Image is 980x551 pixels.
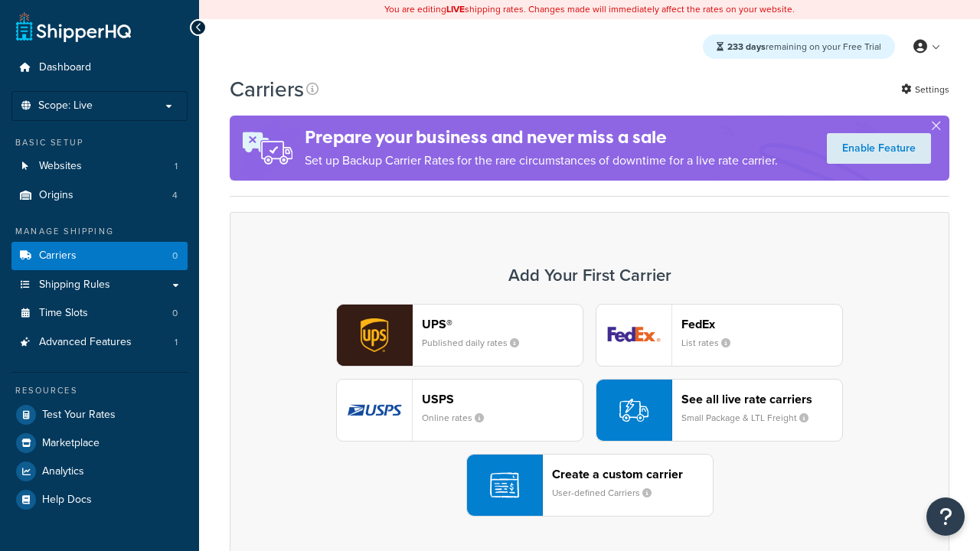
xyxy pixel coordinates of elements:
[39,307,88,320] span: Time Slots
[466,454,714,517] button: Create a custom carrierUser-defined Carriers
[681,411,821,425] small: Small Package & LTL Freight
[11,328,188,357] li: Advanced Features
[230,74,304,104] h1: Carriers
[246,266,933,285] h3: Add Your First Carrier
[337,380,412,441] img: usps logo
[926,497,965,536] button: Open Resource Center
[11,54,188,82] a: Dashboard
[11,299,188,328] a: Time Slots 0
[596,305,671,366] img: fedEx logo
[11,384,188,397] div: Resources
[172,249,178,262] span: 0
[305,150,778,171] p: Set up Backup Carrier Rates for the rare circumstances of downtime for a live rate carrier.
[703,34,895,59] div: remaining on your Free Trial
[11,458,188,485] a: Analytics
[552,467,713,481] header: Create a custom carrier
[230,116,305,181] img: ad-rules-rateshop-fe6ec290ccb7230408bd80ed9643f0289d75e0ffd9eb532fc0e269fcd187b520.png
[490,471,519,500] img: icon-carrier-custom-c93b8a24.svg
[446,2,465,16] b: LIVE
[681,392,842,406] header: See all live rate carriers
[336,379,583,442] button: usps logoUSPSOnline rates
[42,437,100,450] span: Marketplace
[681,317,842,331] header: FedEx
[305,125,778,150] h4: Prepare your business and never miss a sale
[39,160,82,173] span: Websites
[596,379,843,442] button: See all live rate carriersSmall Package & LTL Freight
[11,401,188,429] a: Test Your Rates
[422,392,583,406] header: USPS
[552,486,664,500] small: User-defined Carriers
[11,136,188,149] div: Basic Setup
[11,271,188,299] a: Shipping Rules
[11,181,188,210] li: Origins
[681,336,743,350] small: List rates
[827,133,931,164] a: Enable Feature
[336,304,583,367] button: ups logoUPS®Published daily rates
[11,181,188,210] a: Origins 4
[11,328,188,357] a: Advanced Features 1
[42,494,92,507] span: Help Docs
[38,99,93,112] span: Scope: Live
[11,225,188,238] div: Manage Shipping
[11,242,188,270] li: Carriers
[175,336,178,349] span: 1
[39,189,73,202] span: Origins
[39,279,110,292] span: Shipping Rules
[172,307,178,320] span: 0
[39,336,132,349] span: Advanced Features
[11,242,188,270] a: Carriers 0
[901,79,949,100] a: Settings
[11,152,188,181] li: Websites
[337,305,412,366] img: ups logo
[16,11,131,42] a: ShipperHQ Home
[42,409,116,422] span: Test Your Rates
[596,304,843,367] button: fedEx logoFedExList rates
[422,411,496,425] small: Online rates
[11,429,188,457] a: Marketplace
[422,317,583,331] header: UPS®
[727,40,766,54] strong: 233 days
[11,299,188,328] li: Time Slots
[11,152,188,181] a: Websites 1
[175,160,178,173] span: 1
[39,61,91,74] span: Dashboard
[42,465,84,478] span: Analytics
[39,249,77,262] span: Carriers
[422,336,531,350] small: Published daily rates
[619,396,648,425] img: icon-carrier-liverate-becf4550.svg
[11,486,188,514] a: Help Docs
[172,189,178,202] span: 4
